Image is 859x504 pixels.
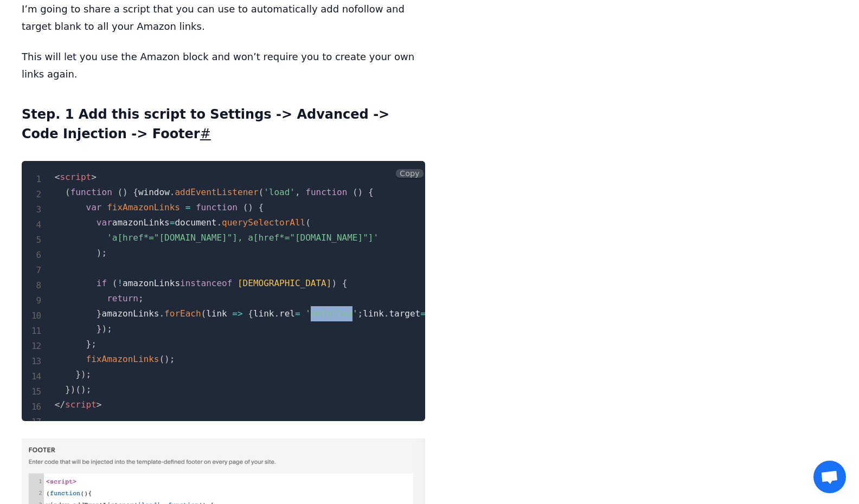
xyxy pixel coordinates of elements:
[97,278,107,288] span: if
[164,308,201,319] span: forEach
[206,308,227,319] span: link
[97,248,102,258] span: )
[259,187,264,197] span: (
[352,187,358,197] span: (
[331,278,337,288] span: )
[65,187,70,197] span: (
[170,187,175,197] span: .
[305,187,347,197] span: function
[97,399,102,410] span: >
[102,248,107,258] span: ;
[91,172,97,182] span: >
[170,354,175,364] span: ;
[216,217,222,228] span: .
[342,278,348,288] span: {
[65,384,70,395] span: }
[107,324,112,334] span: ;
[55,399,97,410] span: script
[358,187,363,197] span: )
[196,202,238,212] span: function
[86,354,159,364] span: fixAmazonLinks
[81,384,86,395] span: )
[75,384,81,395] span: (
[86,384,92,395] span: ;
[86,369,92,379] span: ;
[274,308,279,319] span: .
[232,308,242,319] span: =>
[159,308,164,319] span: .
[55,172,91,182] span: script
[264,187,295,197] span: 'load'
[358,308,363,319] span: ;
[97,324,102,334] span: }
[70,187,112,197] span: function
[55,172,60,182] span: <
[259,202,264,212] span: {
[112,278,118,288] span: (
[248,202,253,212] span: )
[107,232,379,243] span: 'a[href*="[DOMAIN_NAME]"], a[href*="[DOMAIN_NAME]"]'
[243,202,248,212] span: (
[22,1,425,35] p: I’m going to share a script that you can use to automatically add nofollow and target blank to al...
[200,126,211,141] a: #
[133,187,138,197] span: {
[22,48,425,83] p: This will let you use the Amazon block and won’t require you to create your own links again.
[305,308,357,319] span: 'nofollow'
[117,278,123,288] span: !
[185,202,191,212] span: =
[238,278,331,288] span: [DEMOGRAPHIC_DATA]
[201,308,207,319] span: (
[97,308,102,319] span: }
[295,308,300,319] span: =
[384,308,389,319] span: .
[97,217,112,228] span: var
[222,217,305,228] span: querySelectorAll
[159,354,164,364] span: (
[81,369,86,379] span: )
[180,278,232,288] span: instanceof
[368,187,374,197] span: {
[420,308,426,319] span: =
[75,369,81,379] span: }
[248,308,253,319] span: {
[117,187,123,197] span: (
[107,202,180,212] span: fixAmazonLinks
[138,293,144,303] span: ;
[86,202,102,212] span: var
[70,384,76,395] span: )
[91,339,97,349] span: ;
[102,324,107,334] span: )
[164,354,170,364] span: )
[396,169,424,178] button: Copy
[123,187,128,197] span: )
[295,187,300,197] span: ,
[55,187,478,395] span: window amazonLinks document amazonLinks amazonLinks link rel link target
[107,293,138,303] span: return
[55,399,65,410] span: </
[22,105,425,144] h3: Step. 1 Add this script to Settings -> Advanced -> Code Injection -> Footer
[175,187,258,197] span: addEventListener
[813,461,846,493] a: Open chat
[305,217,311,228] span: (
[170,217,175,228] span: =
[86,339,92,349] span: }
